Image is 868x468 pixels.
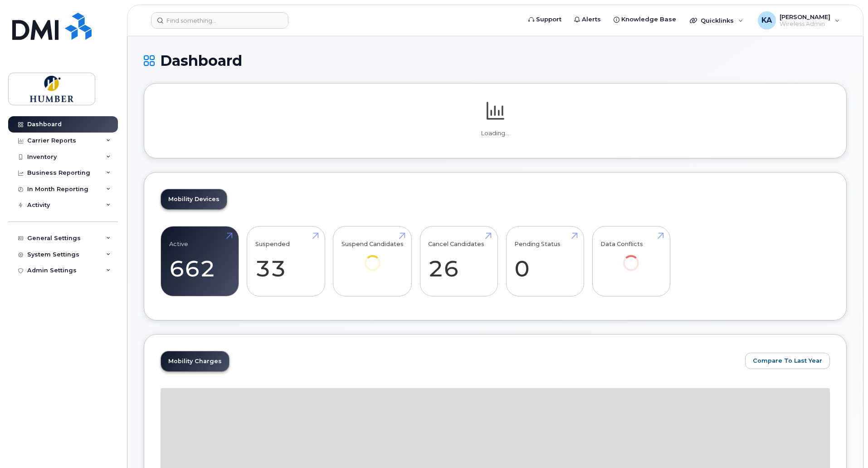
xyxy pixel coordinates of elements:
[161,189,227,209] a: Mobility Devices
[169,232,230,291] a: Active 662
[745,353,830,369] button: Compare To Last Year
[514,232,575,291] a: Pending Status 0
[600,232,662,284] a: Data Conflicts
[753,356,822,365] span: Compare To Last Year
[161,129,830,138] p: Loading...
[144,53,847,69] h1: Dashboard
[161,351,229,371] a: Mobility Charges
[428,232,489,291] a: Cancel Candidates 26
[341,232,404,284] a: Suspend Candidates
[255,232,317,291] a: Suspended 33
